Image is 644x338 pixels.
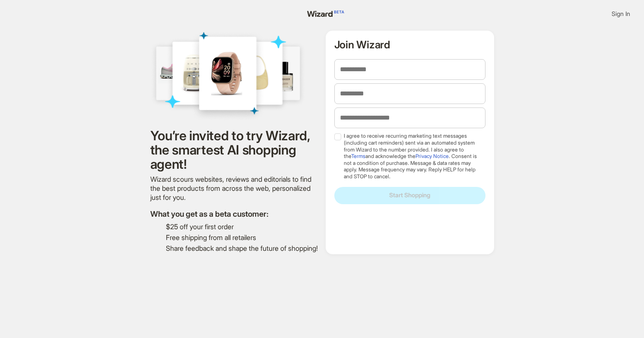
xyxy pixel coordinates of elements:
[166,244,319,253] span: Share feedback and shape the future of shopping!
[416,153,449,159] a: Privacy Notice
[150,129,319,171] h1: You’re invited to try Wizard, the smartest AI shopping agent!
[150,175,319,202] div: Wizard scours websites, reviews and editorials to find the best products from across the web, per...
[150,209,319,219] h2: What you get as a beta customer:
[612,10,630,18] span: Sign In
[166,222,319,231] span: $25 off your first order
[334,187,485,204] button: Start Shopping
[344,133,482,180] span: I agree to receive recurring marketing text messages (including cart reminders) sent via an autom...
[351,153,365,159] a: Terms
[166,233,319,242] span: Free shipping from all retailers
[605,7,637,21] button: Sign In
[334,39,485,51] h2: Join Wizard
